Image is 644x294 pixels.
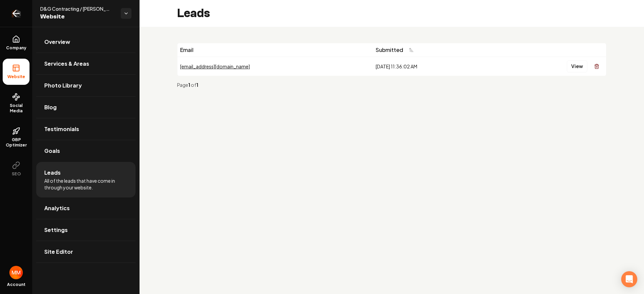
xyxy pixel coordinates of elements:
strong: 1 [188,82,191,88]
span: Website [40,12,115,21]
strong: 1 [196,82,198,88]
a: Goals [36,140,136,162]
div: [DATE] 11:36:02 AM [376,63,494,70]
span: of [191,82,196,88]
span: Testimonials [44,125,79,133]
span: Goals [44,147,60,155]
span: Account [7,282,25,287]
span: Company [3,45,29,51]
h2: Leads [177,7,210,20]
a: Blog [36,97,136,118]
a: Testimonials [36,118,136,140]
span: Leads [44,169,61,177]
button: SEO [3,156,30,182]
span: Site Editor [44,248,73,256]
span: Submitted [376,46,403,54]
div: Email [180,46,370,54]
span: Photo Library [44,81,82,90]
span: SEO [9,171,23,177]
button: Open user button [9,266,23,279]
a: Overview [36,31,136,53]
button: View [567,60,587,72]
img: Matthew Meyer [9,266,23,279]
span: Website [5,74,28,79]
a: Settings [36,219,136,241]
span: Analytics [44,204,70,212]
a: Site Editor [36,241,136,262]
span: Blog [44,103,57,111]
a: Social Media [3,87,30,119]
span: Page [177,82,188,88]
button: Submitted [376,44,418,56]
div: [EMAIL_ADDRESS][DOMAIN_NAME] [180,63,370,70]
div: Open Intercom Messenger [621,271,637,287]
span: Settings [44,226,68,234]
a: Company [3,30,30,56]
span: GBP Optimizer [3,137,30,148]
span: Overview [44,38,70,46]
span: Services & Areas [44,60,89,68]
a: GBP Optimizer [3,122,30,153]
span: Social Media [3,103,30,114]
a: Services & Areas [36,53,136,74]
a: Photo Library [36,75,136,96]
a: Analytics [36,197,136,219]
span: D&G Contracting / [PERSON_NAME] & Goliath Contracting [40,5,115,12]
span: All of the leads that have come in through your website. [44,177,127,191]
